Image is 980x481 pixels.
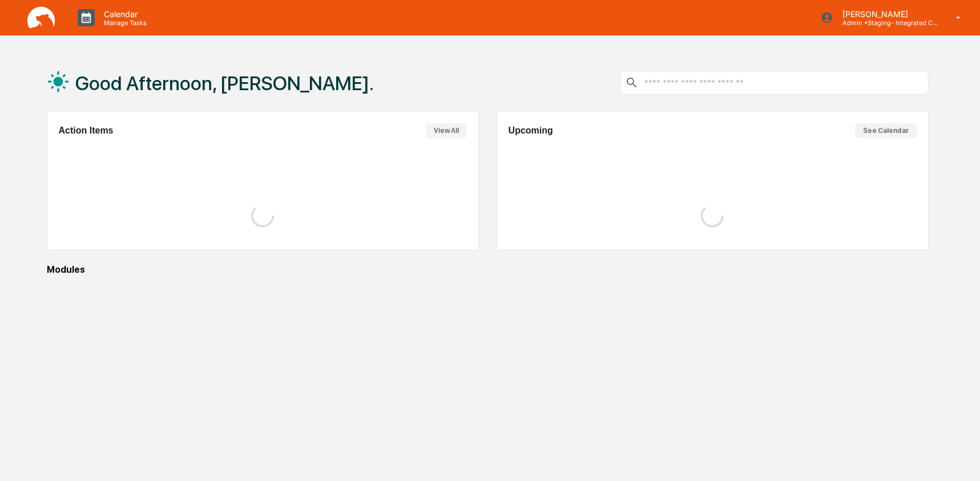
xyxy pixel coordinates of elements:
[426,123,467,138] button: View All
[95,9,152,19] p: Calendar
[75,72,374,95] h1: Good Afternoon, [PERSON_NAME].
[59,126,114,136] h2: Action Items
[855,123,917,138] button: See Calendar
[27,7,55,29] img: logo
[833,19,939,27] p: Admin • Staging- Integrated Compliance Advisors
[509,126,553,136] h2: Upcoming
[95,19,152,27] p: Manage Tasks
[47,264,929,275] div: Modules
[833,9,939,19] p: [PERSON_NAME]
